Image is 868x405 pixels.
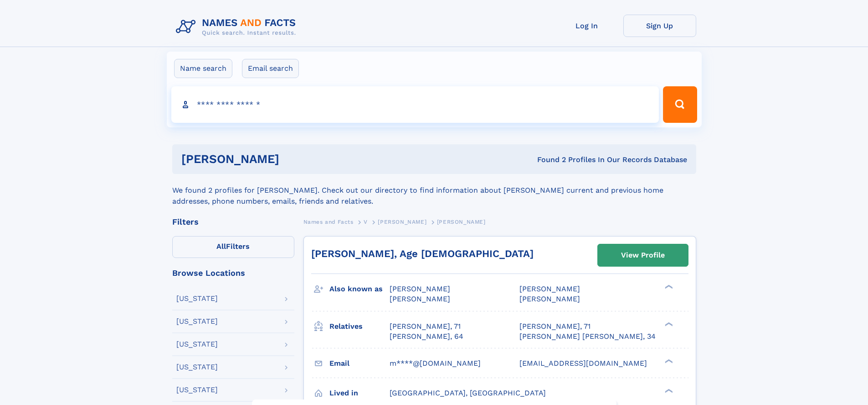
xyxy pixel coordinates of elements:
span: [PERSON_NAME] [378,219,426,225]
a: [PERSON_NAME] [PERSON_NAME], 34 [519,331,656,342]
div: We found 2 profiles for [PERSON_NAME]. Check out our directory to find information about [PERSON_... [172,174,696,207]
span: All [216,242,226,251]
a: Log In [550,15,623,37]
label: Name search [174,59,232,78]
a: [PERSON_NAME], 71 [519,321,591,331]
a: [PERSON_NAME] [378,216,426,227]
div: ❯ [663,358,673,364]
a: [PERSON_NAME], 64 [390,331,463,342]
span: [PERSON_NAME] [437,219,486,225]
div: Found 2 Profiles In Our Records Database [408,155,687,165]
div: [US_STATE] [176,295,218,302]
div: [US_STATE] [176,341,218,348]
span: [PERSON_NAME] [519,284,580,293]
a: Sign Up [623,15,696,37]
span: [PERSON_NAME] [519,295,580,303]
img: Logo Names and Facts [172,15,303,39]
a: V [364,216,368,227]
span: [PERSON_NAME] [390,295,450,303]
div: Filters [172,218,294,226]
label: Filters [172,236,294,258]
h3: Lived in [329,385,390,401]
span: [GEOGRAPHIC_DATA], [GEOGRAPHIC_DATA] [390,389,546,397]
h3: Also known as [329,281,390,297]
div: ❯ [663,388,673,394]
button: Search Button [663,86,697,123]
a: [PERSON_NAME], 71 [390,321,461,331]
a: [PERSON_NAME], Age [DEMOGRAPHIC_DATA] [311,248,534,259]
div: ❯ [663,284,673,290]
div: [US_STATE] [176,363,218,371]
label: Email search [242,59,299,78]
span: [EMAIL_ADDRESS][DOMAIN_NAME] [519,359,647,368]
div: [US_STATE] [176,386,218,394]
div: ❯ [663,321,673,327]
div: View Profile [621,245,665,266]
h1: [PERSON_NAME] [181,153,408,165]
div: Browse Locations [172,269,294,277]
h3: Email [329,356,390,371]
div: [US_STATE] [176,318,218,325]
input: search input [171,86,659,123]
span: [PERSON_NAME] [390,284,450,293]
h3: Relatives [329,319,390,334]
a: Names and Facts [303,216,354,227]
span: V [364,219,368,225]
a: View Profile [598,244,688,266]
